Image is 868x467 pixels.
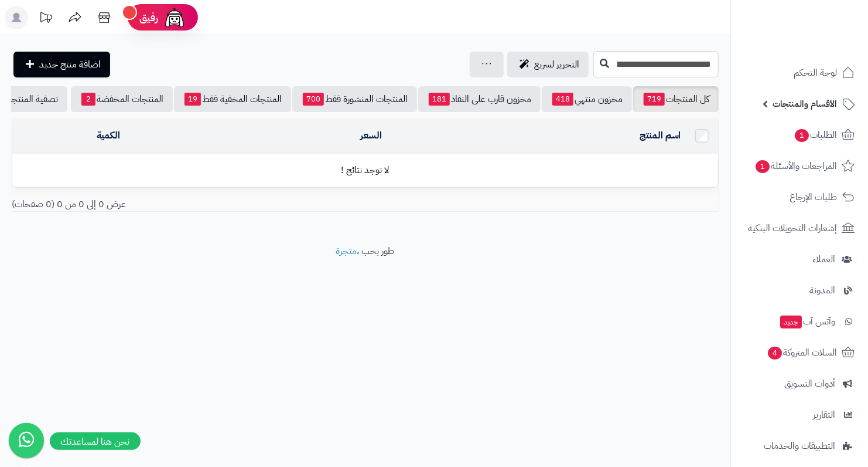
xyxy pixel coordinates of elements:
[184,93,201,106] span: 19
[429,93,450,106] span: 181
[39,57,101,72] span: اضافة منتج جديد
[534,57,579,72] span: التحرير لسريع
[738,307,861,336] a: وآتس آبجديد
[418,86,541,112] a: مخزون قارب على النفاذ181
[336,244,357,258] a: متجرة
[764,438,835,454] span: التطبيقات والخدمات
[507,52,589,77] a: التحرير لسريع
[754,158,837,174] span: المراجعات والأسئلة
[784,375,835,392] span: أدوات التسويق
[3,198,365,211] div: عرض 0 إلى 0 من 0 (0 صفحات)
[748,220,837,236] span: إشعارات التحويلات البنكية
[360,128,382,143] a: السعر
[163,6,186,29] img: ai-face.png
[794,127,837,143] span: الطلبات
[767,344,837,361] span: السلات المتروكة
[633,86,719,112] a: كل المنتجات719
[794,65,837,81] span: لوحة التحكم
[738,276,861,304] a: المدونة
[644,93,665,106] span: 719
[780,316,802,329] span: جديد
[71,86,173,112] a: المنتجات المخفضة2
[12,154,718,187] td: لا توجد نتائج !
[779,313,835,330] span: وآتس آب
[31,6,60,32] a: تحديثات المنصة
[738,121,861,149] a: الطلبات1
[788,23,857,48] img: logo-2.png
[738,245,861,273] a: العملاء
[81,93,95,106] span: 2
[794,128,809,142] span: 1
[139,11,158,25] span: رفيق
[738,214,861,242] a: إشعارات التحويلات البنكية
[755,160,770,173] span: 1
[790,189,837,205] span: طلبات الإرجاع
[640,128,681,143] a: اسم المنتج
[773,96,837,112] span: الأقسام والمنتجات
[813,407,835,423] span: التقارير
[738,59,861,87] a: لوحة التحكم
[738,401,861,429] a: التقارير
[738,152,861,180] a: المراجعات والأسئلة1
[738,339,861,367] a: السلات المتروكة4
[812,251,835,268] span: العملاء
[542,86,632,112] a: مخزون منتهي418
[738,370,861,398] a: أدوات التسويق
[97,128,120,143] a: الكمية
[174,86,291,112] a: المنتجات المخفية فقط19
[2,92,58,106] span: تصفية المنتجات
[738,183,861,211] a: طلبات الإرجاع
[809,282,835,299] span: المدونة
[767,346,782,360] span: 4
[292,86,417,112] a: المنتجات المنشورة فقط700
[738,432,861,460] a: التطبيقات والخدمات
[303,93,324,106] span: 700
[552,93,573,106] span: 418
[13,52,110,77] a: اضافة منتج جديد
